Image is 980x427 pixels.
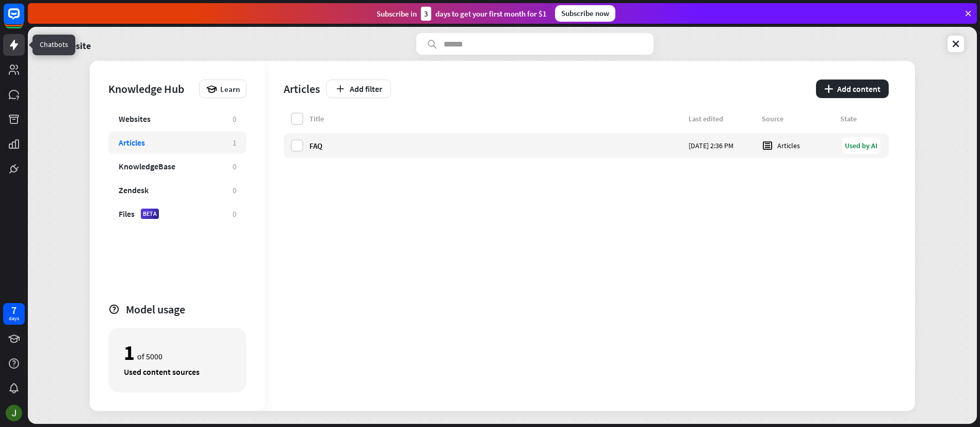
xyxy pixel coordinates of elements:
div: State [840,114,881,123]
button: Add filter [326,80,391,98]
button: Open LiveChat chat widget [8,4,39,35]
a: 7 days [3,303,25,325]
div: 1 [233,138,236,148]
div: 0 [233,162,236,171]
div: days [9,315,19,322]
div: 1 [124,344,135,361]
div: BETA [141,209,159,219]
div: 0 [233,185,236,195]
div: 7 [11,306,17,315]
button: plusAdd content [816,80,889,98]
div: 3 [421,7,431,21]
div: Subscribe in days to get your first month for $1 [377,7,547,21]
div: Articles [762,140,834,151]
div: Files [119,209,135,219]
div: Used content sources [124,367,231,377]
div: KnowledgeBase [119,161,175,171]
i: plus [824,85,833,93]
div: [DATE] 2:36 PM [689,141,756,150]
a: YV website [47,33,91,55]
div: Source [762,114,834,123]
div: Zendesk [119,185,149,195]
div: FAQ [309,141,682,151]
div: Knowledge Hub [108,82,194,96]
div: Websites [119,114,151,124]
div: 0 [233,114,236,124]
div: Articles [284,82,320,96]
span: Learn [220,84,240,94]
div: Title [309,114,682,123]
div: Model usage [126,302,247,317]
div: Last edited [689,114,756,123]
div: of 5000 [124,344,231,361]
div: Used by AI [842,137,880,154]
div: 0 [233,209,236,219]
div: Articles [119,137,145,148]
div: Subscribe now [555,5,615,22]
